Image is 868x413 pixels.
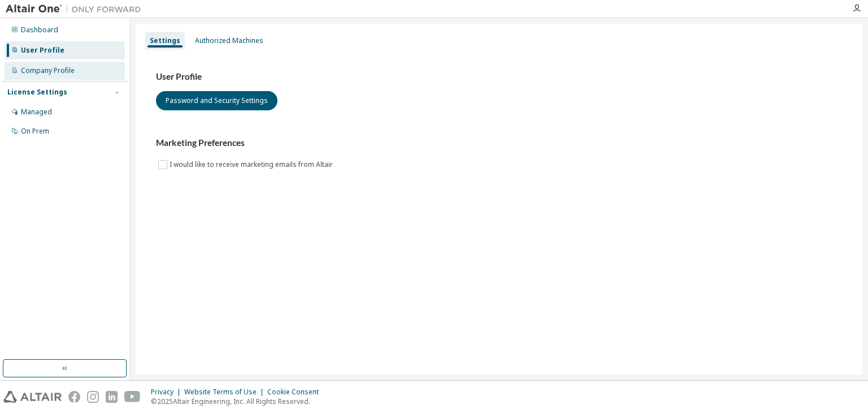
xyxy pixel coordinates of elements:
div: Cookie Consent [267,388,325,397]
img: facebook.svg [68,391,80,403]
div: Authorized Machines [195,36,263,45]
div: Dashboard [21,25,58,35]
img: altair_logo.svg [3,391,62,403]
h3: Marketing Preferences [156,137,842,149]
h3: User Profile [156,71,842,83]
div: Settings [150,36,180,45]
div: On Prem [21,127,49,136]
div: Managed [21,107,52,117]
img: instagram.svg [87,391,99,403]
div: Company Profile [21,66,75,75]
button: Password and Security Settings [156,91,277,110]
label: I would like to receive marketing emails from Altair [170,158,335,171]
div: License Settings [7,88,67,97]
img: youtube.svg [124,391,141,403]
div: Website Terms of Use [184,388,267,397]
img: Altair One [6,3,147,15]
img: linkedin.svg [106,391,118,403]
p: © 2025 Altair Engineering, Inc. All Rights Reserved. [151,397,325,406]
div: Privacy [151,388,184,397]
div: User Profile [21,46,64,55]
